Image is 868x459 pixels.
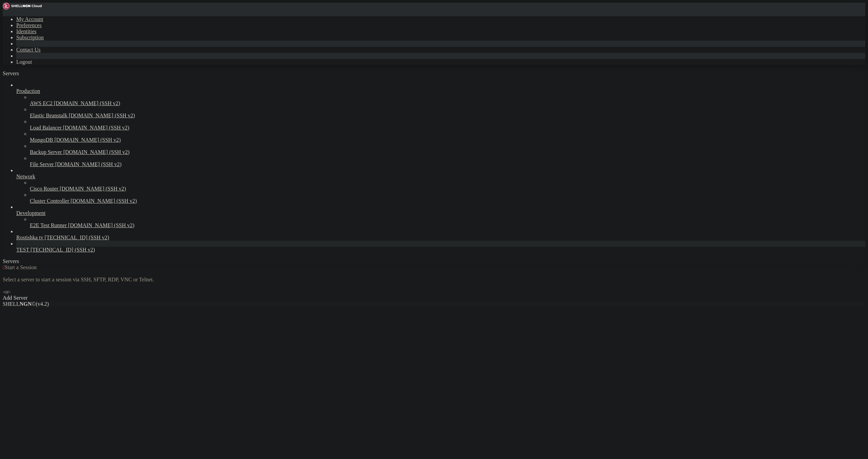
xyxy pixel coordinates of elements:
span: Elastic Beanstalk [30,113,67,118]
a: Production [16,88,865,94]
span: [DOMAIN_NAME] (SSH v2) [54,137,121,143]
div: Select a server to start a session via SSH, SFTP, RDP, VNC or Telnet. -or- [3,271,865,295]
span: TEST [16,247,29,253]
a: Identities [16,28,37,34]
b: NGN [20,301,32,307]
span: 4.2.0 [36,301,49,307]
span: [DOMAIN_NAME] (SSH v2) [68,222,135,228]
img: Shellngn [3,3,42,9]
a: Servers [3,71,46,76]
a: Cisco Router [DOMAIN_NAME] (SSH v2) [30,186,865,192]
span: Production [16,88,40,94]
a: Contact Us [16,47,41,53]
a: Development [16,210,865,216]
span: [DOMAIN_NAME] (SSH v2) [63,125,130,131]
li: Cluster Controller [DOMAIN_NAME] (SSH v2) [30,192,865,204]
li: E2E Test Runner [DOMAIN_NAME] (SSH v2) [30,216,865,228]
span: [DOMAIN_NAME] (SSH v2) [60,186,126,192]
a: Elastic Beanstalk [DOMAIN_NAME] (SSH v2) [30,113,865,119]
span: [DOMAIN_NAME] (SSH v2) [63,149,130,155]
span: Cluster Controller [30,198,69,204]
span: Network [16,174,35,179]
span: Servers [3,71,19,76]
div: Servers [3,258,865,264]
span: [TECHNICAL_ID] (SSH v2) [31,247,95,253]
a: Load Balancer [DOMAIN_NAME] (SSH v2) [30,125,865,131]
span: E2E Test Runner [30,222,67,228]
span: [DOMAIN_NAME] (SSH v2) [69,113,135,118]
a: My Account [16,16,43,22]
a: TEST [TECHNICAL_ID] (SSH v2) [16,247,865,253]
a: Logout [16,59,32,65]
li: Network [16,167,865,204]
span: Cisco Router [30,186,58,192]
a: Rostishka tv [TECHNICAL_ID] (SSH v2) [16,235,865,241]
div: Add Server [3,295,865,301]
span: [DOMAIN_NAME] (SSH v2) [71,198,137,204]
li: Production [16,82,865,167]
li: Load Balancer [DOMAIN_NAME] (SSH v2) [30,119,865,131]
span: AWS EC2 [30,100,53,106]
a: File Server [DOMAIN_NAME] (SSH v2) [30,161,865,167]
a: MongoDB [DOMAIN_NAME] (SSH v2) [30,137,865,143]
li: Cisco Router [DOMAIN_NAME] (SSH v2) [30,180,865,192]
span: Backup Server [30,149,62,155]
span: [DOMAIN_NAME] (SSH v2) [54,100,120,106]
a: AWS EC2 [DOMAIN_NAME] (SSH v2) [30,100,865,106]
span: File Server [30,161,54,167]
span: Development [16,210,45,216]
li: Elastic Beanstalk [DOMAIN_NAME] (SSH v2) [30,106,865,119]
span: [TECHNICAL_ID] (SSH v2) [45,235,109,240]
a: E2E Test Runner [DOMAIN_NAME] (SSH v2) [30,222,865,228]
a: Network [16,174,865,180]
li: Rostishka tv [TECHNICAL_ID] (SSH v2) [16,228,865,241]
li: MongoDB [DOMAIN_NAME] (SSH v2) [30,131,865,143]
li: File Server [DOMAIN_NAME] (SSH v2) [30,155,865,167]
span: MongoDB [30,137,53,143]
span:  [3,264,5,270]
a: Backup Server [DOMAIN_NAME] (SSH v2) [30,149,865,155]
li: AWS EC2 [DOMAIN_NAME] (SSH v2) [30,94,865,106]
span: Start a Session [5,264,37,270]
li: Development [16,204,865,228]
a: Preferences [16,22,42,28]
li: Backup Server [DOMAIN_NAME] (SSH v2) [30,143,865,155]
span: [DOMAIN_NAME] (SSH v2) [55,161,122,167]
a: Cluster Controller [DOMAIN_NAME] (SSH v2) [30,198,865,204]
span: Load Balancer [30,125,62,131]
a: Subscription [16,35,44,40]
li: TEST [TECHNICAL_ID] (SSH v2) [16,241,865,253]
span: SHELL © [3,301,49,307]
span: Rostishka tv [16,235,43,240]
